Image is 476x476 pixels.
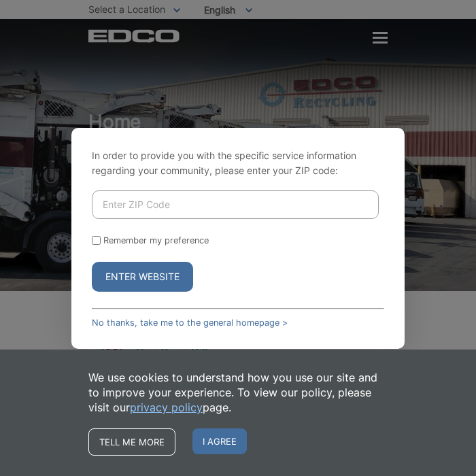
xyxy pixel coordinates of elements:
input: Enter ZIP Code [92,190,379,219]
button: Enter Website [92,262,193,292]
a: No thanks, take me to the general homepage > [92,318,288,328]
a: Tell me more [88,428,175,456]
label: Remember my preference [103,235,209,245]
p: We use cookies to understand how you use our site and to improve your experience. To view our pol... [88,370,388,415]
p: In order to provide you with the specific service information regarding your community, please en... [92,148,384,178]
a: privacy policy [130,400,203,415]
span: I agree [192,428,247,454]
